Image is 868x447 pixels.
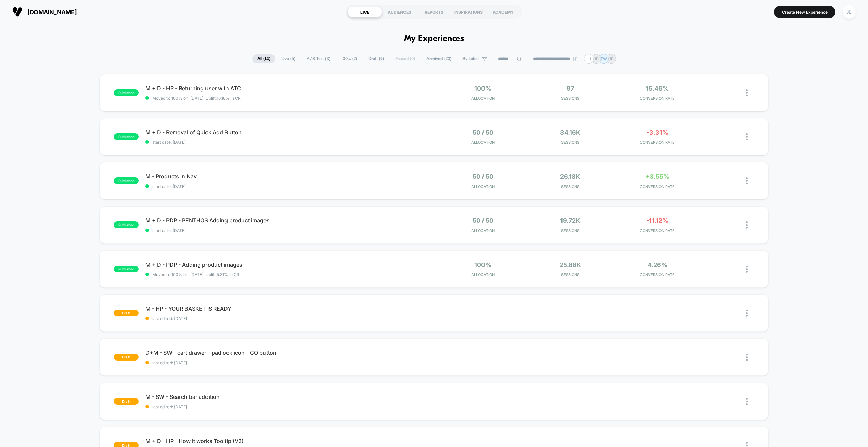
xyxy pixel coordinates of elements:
span: M - SW - Search bar addition [145,393,434,400]
p: JB [594,56,599,61]
img: close [746,354,748,361]
span: Live ( 5 ) [276,54,300,63]
span: [DOMAIN_NAME] [27,8,77,16]
span: CONVERSION RATE [615,184,699,189]
span: 50 / 50 [473,173,493,180]
p: JB [609,56,614,61]
div: JB [843,5,856,19]
img: close [746,89,748,96]
span: All ( 14 ) [252,54,275,63]
span: Sessions [528,140,612,145]
span: 100% [474,261,491,268]
span: CONVERSION RATE [615,140,699,145]
img: close [746,310,748,317]
span: 4.26% [648,261,667,268]
span: published [114,89,139,96]
h1: My Experiences [404,34,465,44]
span: published [114,221,139,228]
span: 34.16k [560,129,580,136]
span: Moved to 100% on: [DATE] . Uplift: 16.18% in CR [152,96,241,101]
span: M + D - PDP - PENTHOS Adding product images [145,217,434,224]
span: By Label [462,56,479,61]
span: Sessions [528,272,612,277]
span: draft [114,354,139,361]
span: 19.72k [560,217,580,224]
button: Create New Experience [774,6,835,18]
img: Visually logo [12,7,22,17]
span: 50 / 50 [473,217,493,224]
p: TW [600,56,607,61]
span: last edited: [DATE] [145,360,434,365]
span: M + D - HP - Returning user with ATC [145,85,434,92]
span: Allocation [471,184,495,189]
span: M + D - HP - How it works Tooltip (V2) [145,438,434,444]
img: close [746,266,748,273]
span: draft [114,310,139,316]
span: Archived ( 20 ) [421,54,456,63]
span: M + D - PDP - Adding product images [145,261,434,268]
span: published [114,177,139,184]
div: + 1 [584,54,594,64]
span: 100% [474,85,491,92]
span: published [114,266,139,272]
span: last edited: [DATE] [145,404,434,409]
span: M + D - Removal of Quick Add Button [145,129,434,136]
span: -3.31% [647,129,668,136]
img: close [746,398,748,405]
span: -11.12% [646,217,668,224]
span: 97 [567,85,574,92]
span: 25.88k [559,261,581,268]
span: last edited: [DATE] [145,316,434,321]
span: 100% ( 2 ) [336,54,362,63]
div: ACADEMY [486,6,520,17]
span: 15.46% [646,85,669,92]
span: CONVERSION RATE [615,228,699,233]
span: Allocation [471,96,495,101]
span: Sessions [528,228,612,233]
span: 26.18k [560,173,580,180]
span: Moved to 100% on: [DATE] . Uplift: 5.31% in CR [152,272,239,277]
span: M - Products in Nav [145,173,434,180]
span: A/B Test ( 3 ) [301,54,335,63]
div: INSPIRATIONS [451,6,486,17]
button: [DOMAIN_NAME] [10,6,79,17]
img: close [746,177,748,184]
span: 50 / 50 [473,129,493,136]
span: CONVERSION RATE [615,96,699,101]
img: close [746,221,748,229]
span: Sessions [528,96,612,101]
span: Sessions [528,184,612,189]
img: end [573,57,577,61]
span: Allocation [471,272,495,277]
span: draft [114,398,139,405]
div: LIVE [348,6,382,17]
span: +3.55% [646,173,669,180]
span: M - HP - YOUR BASKET IS READY [145,305,434,312]
div: AUDIENCES [382,6,417,17]
span: start date: [DATE] [145,228,434,233]
div: REPORTS [417,6,451,17]
img: close [746,133,748,140]
span: D+M - SW - cart drawer - padlock icon - CO button [145,349,434,356]
span: Draft ( 9 ) [363,54,389,63]
span: published [114,133,139,140]
span: start date: [DATE] [145,140,434,145]
span: CONVERSION RATE [615,272,699,277]
button: JB [841,5,858,19]
span: Allocation [471,228,495,233]
span: start date: [DATE] [145,184,434,189]
span: Allocation [471,140,495,145]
